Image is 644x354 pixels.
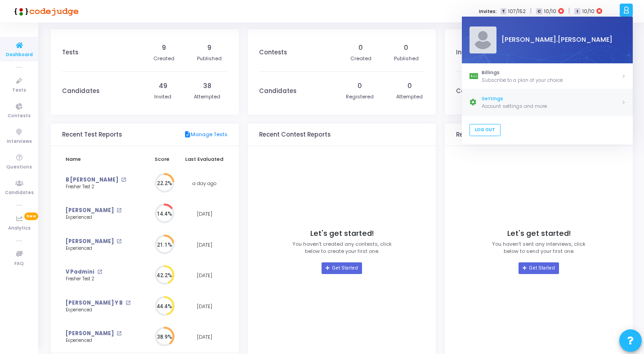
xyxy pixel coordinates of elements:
[194,93,220,101] div: Attempted
[66,307,135,314] div: Experienced
[66,207,114,214] a: [PERSON_NAME]
[310,229,374,238] h4: Let's get started!
[66,276,135,283] div: Fresher Test 2
[116,239,121,244] mat-icon: open_in_new
[203,81,211,91] div: 38
[462,89,633,115] a: SettingsAccount settings and more
[66,299,123,307] a: [PERSON_NAME] Y B
[6,51,33,59] span: Dashboard
[182,168,228,199] td: a day ago
[292,240,392,255] p: You haven’t created any contests, click below to create your first one.
[14,260,24,268] span: FAQ
[66,245,135,252] div: Experienced
[66,214,135,221] div: Experienced
[182,199,228,230] td: [DATE]
[508,8,526,15] span: 107/152
[536,8,542,15] span: C
[62,150,143,168] th: Name
[182,291,228,322] td: [DATE]
[143,150,182,168] th: Score
[358,81,362,91] div: 0
[182,322,228,353] td: [DATE]
[121,177,126,182] mat-icon: open_in_new
[568,6,570,16] span: |
[184,131,191,139] mat-icon: description
[358,43,363,53] div: 0
[184,131,228,139] a: Manage Tests
[482,95,622,103] div: Settings
[496,35,625,45] div: [PERSON_NAME].[PERSON_NAME]
[159,81,167,91] div: 49
[66,176,118,184] a: B [PERSON_NAME]
[153,55,174,62] div: Created
[116,208,121,213] mat-icon: open_in_new
[501,8,506,15] span: T
[259,49,287,56] h3: Contests
[66,238,114,245] a: [PERSON_NAME]
[6,164,32,171] span: Questions
[456,49,487,56] h3: Interviews
[469,27,496,53] img: Profile Picture
[5,189,34,197] span: Candidates
[11,2,79,20] img: logo
[8,225,31,232] span: Analytics
[322,262,362,274] a: Get Started
[469,124,500,136] a: Log Out
[507,229,571,238] h4: Let's get started!
[350,55,371,62] div: Created
[396,93,423,101] div: Attempted
[62,49,78,56] h3: Tests
[530,6,532,16] span: |
[62,88,99,95] h3: Candidates
[66,268,94,276] a: V Padmini
[97,270,102,274] mat-icon: open_in_new
[479,8,497,15] label: Invites:
[125,301,130,305] mat-icon: open_in_new
[197,55,222,62] div: Published
[207,43,211,53] div: 9
[482,76,622,84] div: Subscribe to a plan of your choice
[162,43,166,53] div: 9
[456,88,493,95] h3: Candidates
[462,63,633,89] a: BillingsSubscribe to a plan of your choice
[182,150,228,168] th: Last Evaluated
[12,87,26,94] span: Tests
[259,131,331,138] h3: Recent Contest Reports
[116,331,121,336] mat-icon: open_in_new
[8,112,31,120] span: Contests
[182,230,228,261] td: [DATE]
[24,212,38,220] span: New
[7,138,32,146] span: Interviews
[407,81,412,91] div: 0
[404,43,408,53] div: 0
[582,8,595,15] span: 10/10
[66,330,114,337] a: [PERSON_NAME]
[456,131,530,138] h3: Recent Interview Reports
[482,102,622,110] div: Account settings and more
[544,8,556,15] span: 10/10
[182,260,228,291] td: [DATE]
[154,93,171,101] div: Invited
[574,8,580,15] span: I
[259,88,296,95] h3: Candidates
[346,93,374,101] div: Registered
[66,184,135,190] div: Fresher Test 2
[62,131,122,138] h3: Recent Test Reports
[394,55,419,62] div: Published
[519,262,559,274] a: Get Started
[492,240,586,255] p: You haven’t sent any interviews, click below to send your first one.
[66,337,135,344] div: Experienced
[482,69,622,76] div: Billings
